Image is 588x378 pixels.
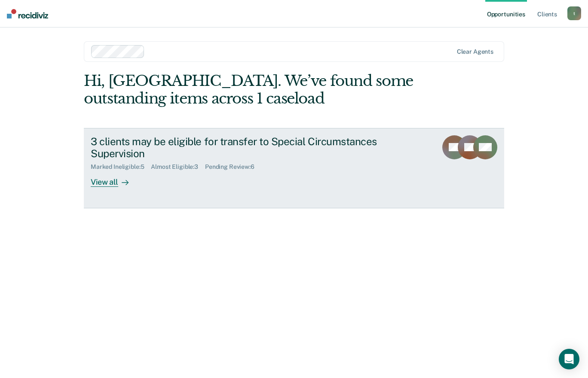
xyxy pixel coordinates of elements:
[205,163,261,171] div: Pending Review : 6
[151,163,205,171] div: Almost Eligible : 3
[91,163,151,171] div: Marked Ineligible : 5
[84,72,420,107] div: Hi, [GEOGRAPHIC_DATA]. We’ve found some outstanding items across 1 caseload
[567,6,581,20] button: t
[91,135,392,160] div: 3 clients may be eligible for transfer to Special Circumstances Supervision
[84,128,504,208] a: 3 clients may be eligible for transfer to Special Circumstances SupervisionMarked Ineligible:5Alm...
[91,171,139,187] div: View all
[457,48,493,55] div: Clear agents
[559,349,579,369] div: Open Intercom Messenger
[7,9,48,18] img: Recidiviz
